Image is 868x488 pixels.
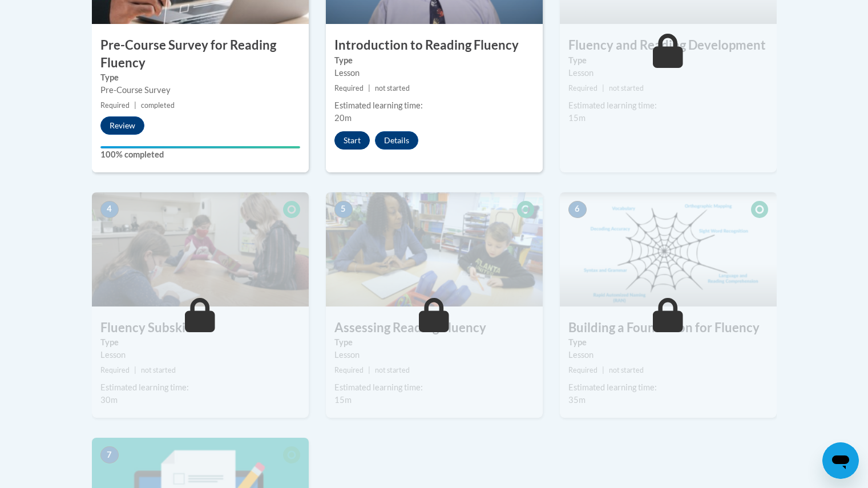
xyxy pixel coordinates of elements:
label: Type [100,336,300,349]
div: Estimated learning time: [568,381,768,394]
label: Type [568,54,768,67]
span: 6 [568,201,587,218]
span: not started [609,366,644,374]
div: Estimated learning time: [568,99,768,112]
span: | [134,101,136,110]
div: Lesson [568,67,768,79]
img: Course Image [92,192,309,306]
span: 35m [568,395,586,405]
div: Estimated learning time: [334,381,534,394]
button: Details [375,131,418,150]
div: Pre-Course Survey [100,84,300,96]
span: 20m [334,113,352,123]
label: Type [568,336,768,349]
span: not started [375,84,410,92]
span: Required [100,366,130,374]
span: completed [141,101,175,110]
span: 4 [100,201,119,218]
h3: Pre-Course Survey for Reading Fluency [92,37,309,72]
span: | [368,84,370,92]
span: not started [609,84,644,92]
span: not started [141,366,176,374]
div: Estimated learning time: [334,99,534,112]
h3: Building a Foundation for Fluency [560,319,777,337]
label: Type [334,336,534,349]
button: Start [334,131,370,150]
div: Estimated learning time: [100,381,300,394]
div: Lesson [334,349,534,361]
span: not started [375,366,410,374]
span: | [602,84,604,92]
img: Course Image [560,192,777,306]
span: 15m [568,113,586,123]
span: Required [568,366,597,374]
label: 100% completed [100,148,300,161]
span: 30m [100,395,118,405]
span: | [368,366,370,374]
h3: Fluency Subskills [92,319,309,337]
div: Your progress [100,146,300,148]
h3: Introduction to Reading Fluency [326,37,543,54]
span: | [134,366,136,374]
label: Type [334,54,534,67]
label: Type [100,71,300,84]
span: Required [334,366,364,374]
button: Review [100,116,144,135]
span: | [602,366,604,374]
span: Required [100,101,130,110]
iframe: Button to launch messaging window [822,442,859,479]
span: 7 [100,446,119,463]
div: Lesson [334,67,534,79]
div: Lesson [100,349,300,361]
span: Required [334,84,364,92]
span: 15m [334,395,352,405]
span: Required [568,84,597,92]
div: Lesson [568,349,768,361]
span: 5 [334,201,353,218]
h3: Assessing Reading Fluency [326,319,543,337]
img: Course Image [326,192,543,306]
h3: Fluency and Reading Development [560,37,777,54]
